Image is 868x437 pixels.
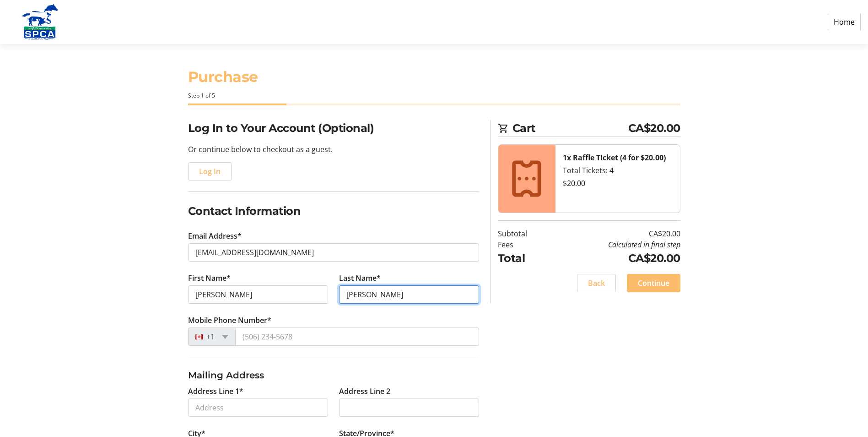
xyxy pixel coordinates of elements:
input: Address [188,399,328,417]
label: Address Line 2 [339,386,390,397]
div: Total Tickets: 4 [563,165,673,176]
a: Home [828,13,861,31]
label: Address Line 1* [188,386,243,397]
span: Back [588,278,605,289]
td: Subtotal [498,228,550,239]
span: Continue [638,278,669,289]
td: Total [498,250,550,267]
strong: 1x Raffle Ticket (4 for $20.00) [563,153,666,163]
h3: Mailing Address [188,368,479,382]
p: Or continue below to checkout as a guest. [188,144,479,155]
label: First Name* [188,273,231,284]
input: (506) 234-5678 [235,328,479,346]
img: Alberta SPCA's Logo [7,4,72,40]
td: Fees [498,239,550,250]
button: Continue [627,274,680,292]
td: CA$20.00 [550,228,680,239]
label: Last Name* [339,273,381,284]
div: Step 1 of 5 [188,92,680,100]
label: Email Address* [188,230,242,241]
h2: Contact Information [188,203,479,219]
div: $20.00 [563,178,673,189]
h2: Log In to Your Account (Optional) [188,120,479,137]
td: Calculated in final step [550,239,680,250]
td: CA$20.00 [550,250,680,267]
span: Cart [512,120,628,137]
h1: Purchase [188,66,680,88]
span: Log In [199,166,221,177]
button: Back [577,274,616,292]
button: Log In [188,162,232,180]
span: CA$20.00 [628,120,680,137]
label: Mobile Phone Number* [188,315,271,326]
